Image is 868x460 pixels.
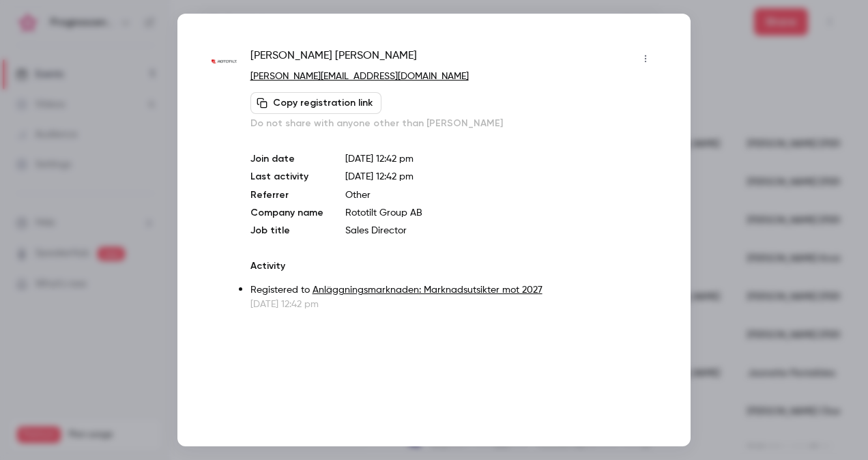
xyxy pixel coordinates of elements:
[313,285,542,295] a: Anläggningsmarknaden: Marknadsutsikter mot 2027
[345,206,656,220] p: Rototilt Group AB
[250,92,381,114] button: Copy registration link
[250,224,323,238] p: Job title
[250,117,656,130] p: Do not share with anyone other than [PERSON_NAME]
[250,48,417,70] span: [PERSON_NAME] [PERSON_NAME]
[250,188,323,202] p: Referrer
[250,259,656,273] p: Activity
[250,283,656,298] p: Registered to
[250,298,656,311] p: [DATE] 12:42 pm
[345,152,656,166] p: [DATE] 12:42 pm
[345,224,656,238] p: Sales Director
[345,188,656,202] p: Other
[250,152,323,166] p: Join date
[250,170,323,184] p: Last activity
[345,172,414,182] span: [DATE] 12:42 pm
[250,206,323,220] p: Company name
[212,49,237,74] img: rototilt.com
[250,72,469,81] a: [PERSON_NAME][EMAIL_ADDRESS][DOMAIN_NAME]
